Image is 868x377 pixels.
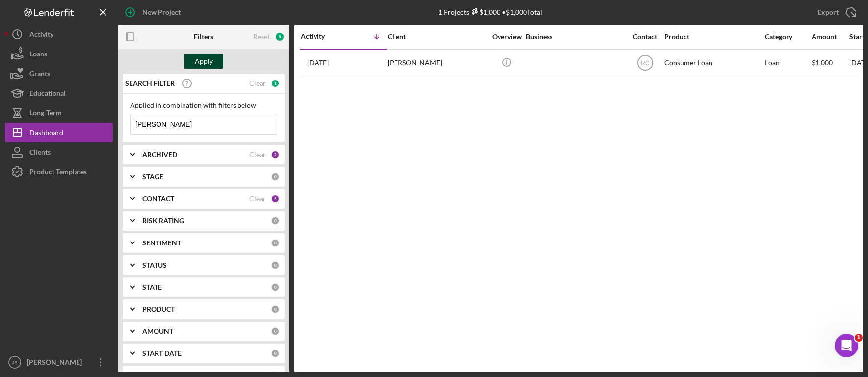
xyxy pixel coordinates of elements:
[388,50,486,76] div: [PERSON_NAME]
[142,350,182,357] b: START DATE
[12,360,17,365] text: JB
[29,162,87,184] div: Product Templates
[142,327,173,335] b: AMOUNT
[488,33,525,41] div: Overview
[271,305,280,314] div: 0
[195,54,213,69] div: Apply
[142,239,181,247] b: SENTIMENT
[5,142,113,162] button: Clients
[5,64,113,83] button: Grants
[5,25,113,44] button: Activity
[29,64,50,86] div: Grants
[29,142,51,164] div: Clients
[130,101,277,109] div: Applied in combination with filters below
[271,150,280,159] div: 2
[142,2,181,22] div: New Project
[5,44,113,64] button: Loans
[25,352,88,375] div: [PERSON_NAME]
[271,349,280,358] div: 0
[29,25,53,47] div: Activity
[301,32,344,40] div: Activity
[438,8,542,16] div: 1 Projects • $1,000 Total
[765,33,811,41] div: Category
[125,80,175,87] b: SEARCH FILTER
[5,162,113,182] button: Product Templates
[253,33,270,41] div: Reset
[271,79,280,88] div: 1
[271,216,280,225] div: 0
[275,32,285,42] div: 8
[271,194,280,203] div: 5
[142,151,177,159] b: ARCHIVED
[249,80,266,87] div: Clear
[765,50,811,76] div: Loan
[271,327,280,336] div: 0
[664,50,763,76] div: Consumer Loan
[184,54,223,69] button: Apply
[271,239,280,247] div: 0
[526,33,624,41] div: Business
[664,33,763,41] div: Product
[5,83,113,103] button: Educational
[855,334,863,342] span: 1
[307,59,329,67] time: 2025-09-30 23:02
[641,60,650,67] text: RC
[271,283,280,292] div: 0
[142,217,184,225] b: RISK RATING
[249,195,266,203] div: Clear
[835,334,858,357] iframe: Intercom live chat
[142,173,163,181] b: STAGE
[29,44,47,66] div: Loans
[29,123,63,145] div: Dashboard
[388,33,486,41] div: Client
[142,195,174,203] b: CONTACT
[627,33,663,41] div: Contact
[271,172,280,181] div: 0
[194,33,213,41] b: Filters
[271,261,280,269] div: 0
[118,2,190,22] button: New Project
[812,33,848,41] div: Amount
[142,283,162,291] b: STATE
[817,2,839,22] div: Export
[142,305,175,313] b: PRODUCT
[249,151,266,159] div: Clear
[469,8,500,16] div: $1,000
[5,103,113,123] button: Long-Term
[5,123,113,142] button: Dashboard
[142,261,167,269] b: STATUS
[812,50,848,76] div: $1,000
[5,352,113,372] button: JB[PERSON_NAME]
[808,2,863,22] button: Export
[29,103,62,125] div: Long-Term
[29,83,66,106] div: Educational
